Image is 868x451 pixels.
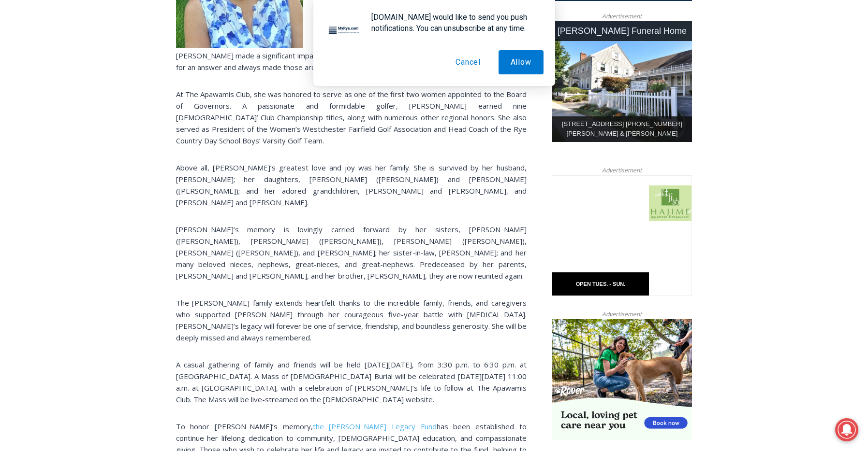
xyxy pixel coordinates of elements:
[233,94,469,120] a: Intern @ [DOMAIN_NAME]
[364,12,544,34] div: [DOMAIN_NAME] would like to send you push notifications. You can unsubscribe at any time.
[552,116,692,142] div: [STREET_ADDRESS] [PHONE_NUMBER] [PERSON_NAME] & [PERSON_NAME]
[253,96,448,118] span: Intern @ [DOMAIN_NAME]
[592,310,651,319] span: Advertisement
[325,12,364,50] img: notification icon
[443,50,493,74] button: Cancel
[176,224,527,282] p: [PERSON_NAME]’s memory is lovingly carried forward by her sisters, [PERSON_NAME] ([PERSON_NAME]),...
[0,97,97,120] a: Open Tues. - Sun. [PHONE_NUMBER]
[176,162,527,208] p: Above all, [PERSON_NAME]’s greatest love and joy was her family. She is survived by her husband, ...
[3,99,95,136] span: Open Tues. - Sun. [PHONE_NUMBER]
[499,50,544,74] button: Allow
[176,297,527,343] p: The [PERSON_NAME] family extends heartfelt thanks to the incredible family, friends, and caregive...
[313,422,437,431] a: the [PERSON_NAME] Legacy Fund
[592,166,651,175] span: Advertisement
[176,359,527,405] p: A casual gathering of family and friends will be held [DATE][DATE], from 3:30 p.m. to 6:30 p.m. a...
[176,88,527,146] p: At The Apawamis Club, she was honored to serve as one of the first two women appointed to the Boa...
